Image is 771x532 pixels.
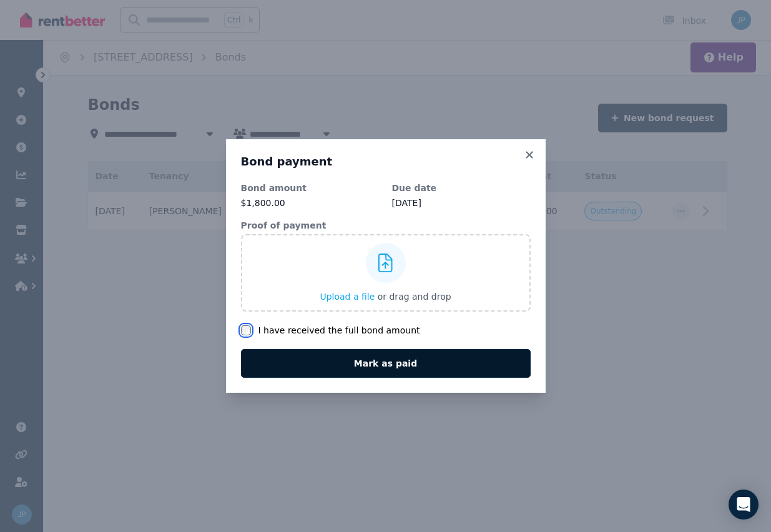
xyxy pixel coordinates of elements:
span: or drag and drop [378,292,451,302]
span: Upload a file [320,292,375,302]
dd: [DATE] [392,197,531,209]
dt: Due date [392,182,531,194]
dt: Bond amount [241,182,380,194]
h3: Bond payment [241,154,531,169]
button: Upload a file or drag and drop [320,290,451,303]
p: $1,800.00 [241,197,380,209]
div: Open Intercom Messenger [729,490,759,520]
button: Mark as paid [241,349,531,378]
dt: Proof of payment [241,219,531,232]
label: I have received the full bond amount [258,324,420,337]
